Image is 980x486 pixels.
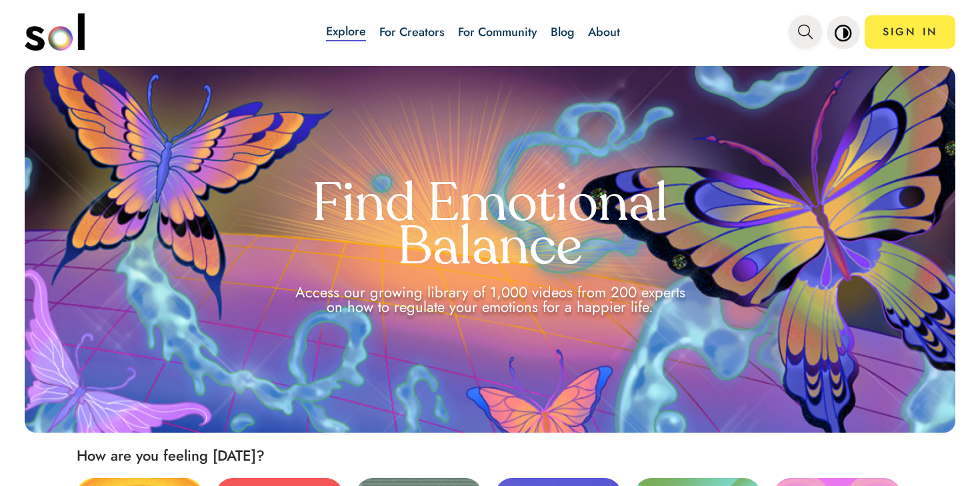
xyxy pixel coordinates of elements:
[25,13,85,51] img: logo
[326,23,366,41] a: Explore
[551,23,575,41] a: Blog
[25,9,956,55] nav: main navigation
[588,23,620,41] a: About
[218,185,763,271] h1: Find Emotional Balance
[379,23,445,41] a: For Creators
[77,446,980,465] h2: How are you feeling [DATE]?
[865,15,955,49] a: SIGN IN
[286,285,695,314] div: Access our growing library of 1,000 videos from 200 experts on how to regulate your emotions for ...
[458,23,537,41] a: For Community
